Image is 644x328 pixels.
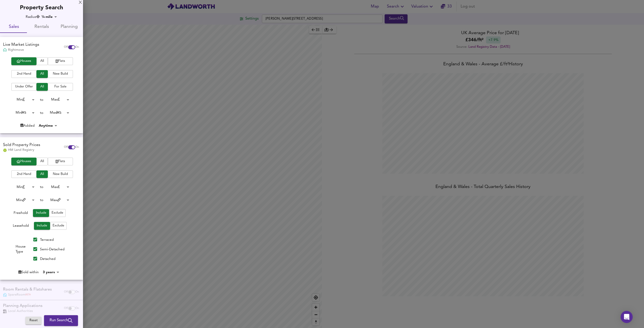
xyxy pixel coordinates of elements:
span: Include [35,210,47,216]
button: New Build [48,170,73,178]
span: On [75,145,79,149]
button: 2nd Hand [11,170,36,178]
div: Max [43,96,71,104]
div: 3 years [41,270,61,275]
span: All [39,159,45,164]
div: House Type [11,235,30,263]
button: All [36,57,48,65]
button: Include [34,222,50,230]
span: Sales [3,23,25,31]
div: Sold Property Prices [3,142,40,148]
span: On [75,45,79,49]
div: Max [43,109,71,117]
div: X [79,1,82,5]
span: Run Search [50,317,72,324]
span: Off [64,45,68,49]
button: Exclude [49,209,66,217]
button: For Sale [48,83,73,91]
span: Houses [14,58,34,64]
div: Max [43,183,71,191]
div: Freehold [14,210,28,217]
span: Under Offer [14,84,34,90]
span: Semi-Detached [40,248,65,251]
div: Added [20,123,35,128]
span: New Build [50,71,70,77]
button: 2nd Hand [11,70,36,78]
span: For Sale [50,84,70,90]
span: Reset [28,318,39,324]
span: 2nd Hand [14,171,34,177]
div: Radius [26,14,40,19]
span: All [39,171,45,177]
button: Include [33,209,49,217]
span: Include [36,223,48,229]
span: All [39,84,45,90]
button: All [36,158,48,165]
span: New Build [50,171,70,177]
div: Rightmove [3,48,39,52]
button: Flats [48,158,73,165]
span: Exclude [53,223,64,229]
span: Terraced [40,238,54,242]
div: Min [9,96,36,104]
button: All [36,70,48,78]
div: to [40,198,43,203]
div: to [40,110,43,115]
button: Houses [11,57,36,65]
span: Houses [14,159,34,164]
span: Off [64,145,68,149]
div: Live Market Listings [3,42,39,48]
span: Rentals [31,23,52,31]
div: ¼ mile [40,14,59,19]
span: All [39,58,45,64]
div: Open Intercom Messenger [621,311,633,323]
span: Flats [50,159,70,164]
div: Leasehold [13,223,29,230]
button: New Build [48,70,73,78]
img: Land Registry [3,149,7,152]
button: All [36,83,48,91]
div: Anytime [37,123,59,128]
div: Min [9,196,36,204]
button: Flats [48,57,73,65]
span: Exclude [52,210,63,216]
span: All [39,71,45,77]
span: 2nd Hand [14,71,34,77]
button: Exclude [50,222,67,230]
div: Min [9,109,36,117]
div: HM Land Registry [3,148,40,152]
button: Houses [11,158,36,165]
div: Sold within [18,270,39,275]
div: Min [9,183,36,191]
span: Detached [40,257,56,261]
div: to [40,97,43,102]
img: Rightmove [3,48,7,52]
button: Run Search [44,315,78,326]
button: Reset [25,317,42,325]
span: Flats [50,58,70,64]
button: All [36,170,48,178]
span: Planning [58,23,80,31]
div: to [40,184,43,190]
button: Under Offer [11,83,36,91]
div: Max [43,196,71,204]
